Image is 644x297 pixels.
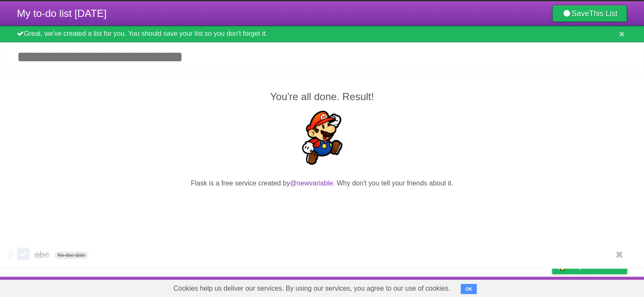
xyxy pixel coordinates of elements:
[17,89,627,104] h2: You're all done. Result!
[307,199,337,211] iframe: X Post Button
[541,279,563,295] a: Privacy
[461,284,477,294] button: OK
[574,279,627,295] a: Suggest a feature
[290,180,333,187] a: @newvariable
[512,279,531,295] a: Terms
[34,249,51,260] span: abc
[17,178,627,188] p: Flask is a free service created by . Why don't you tell your friends about it.
[17,248,30,260] label: Done
[552,5,627,22] a: SaveThis List
[589,9,617,18] b: This List
[165,280,459,297] span: Cookies help us deliver our services. By using our services, you agree to our use of cookies.
[570,259,623,274] span: Buy me a coffee
[439,279,457,295] a: About
[17,8,107,19] span: My to-do list [DATE]
[467,279,502,295] a: Developers
[54,251,88,259] span: No due date
[295,111,349,165] img: Super Mario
